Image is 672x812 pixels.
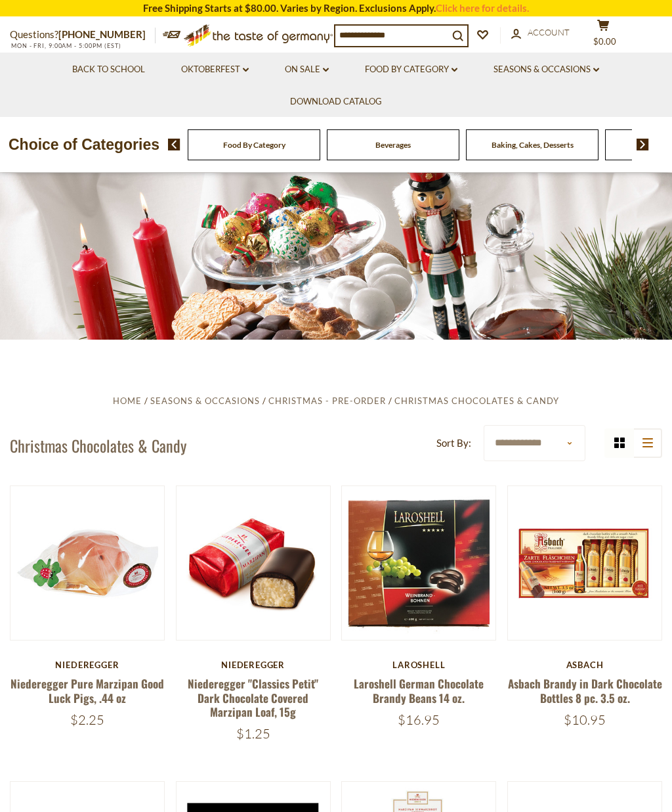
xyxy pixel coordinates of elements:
[10,660,165,670] div: Niederegger
[507,660,662,670] div: Asbach
[508,675,662,706] a: Asbach Brandy in Dark Chocolate Bottles 8 pc. 3.5 oz.
[58,28,146,40] a: [PHONE_NUMBER]
[354,675,484,706] a: Laroshell German Chocolate Brandy Beans 14 oz.
[10,436,186,455] h1: Christmas Chocolates & Candy
[10,486,164,640] img: Niederegger Pure Marzipan Good Luck Pigs, .44 oz
[528,27,570,37] span: Account
[72,62,145,77] a: Back to School
[236,725,270,742] span: $1.25
[593,36,616,47] span: $0.00
[493,62,599,77] a: Seasons & Occasions
[365,62,457,77] a: Food By Category
[176,660,331,670] div: Niederegger
[508,486,661,640] img: Asbach Liquor-filled Chocolates in Bottles 8 pc.
[398,711,440,728] span: $16.95
[637,139,649,150] img: next arrow
[583,19,623,52] button: $0.00
[177,507,330,620] img: Niederegger "Classics Petit" Dark Chocolate Covered Marzipan Loaf, 15g
[511,26,570,40] a: Account
[564,711,606,728] span: $10.95
[492,140,574,150] a: Baking, Cakes, Desserts
[342,486,495,640] img: Laroshell German Chocolate Brandy Beans 14 oz.
[10,675,164,706] a: Niederegger Pure Marzipan Good Luck Pigs, .44 oz
[70,711,104,728] span: $2.25
[113,395,142,406] a: Home
[436,435,471,451] label: Sort By:
[168,139,180,150] img: previous arrow
[10,42,121,49] span: MON - FRI, 9:00AM - 5:00PM (EST)
[268,395,386,406] a: Christmas - PRE-ORDER
[285,62,329,77] a: On Sale
[181,62,249,77] a: Oktoberfest
[150,395,260,406] a: Seasons & Occasions
[375,140,411,150] a: Beverages
[290,95,382,109] a: Download Catalog
[188,675,318,720] a: Niederegger "Classics Petit" Dark Chocolate Covered Marzipan Loaf, 15g
[341,660,496,670] div: Laroshell
[436,2,529,14] a: Click here for details.
[10,26,156,43] p: Questions?
[223,140,285,150] a: Food By Category
[394,395,559,406] a: Christmas Chocolates & Candy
